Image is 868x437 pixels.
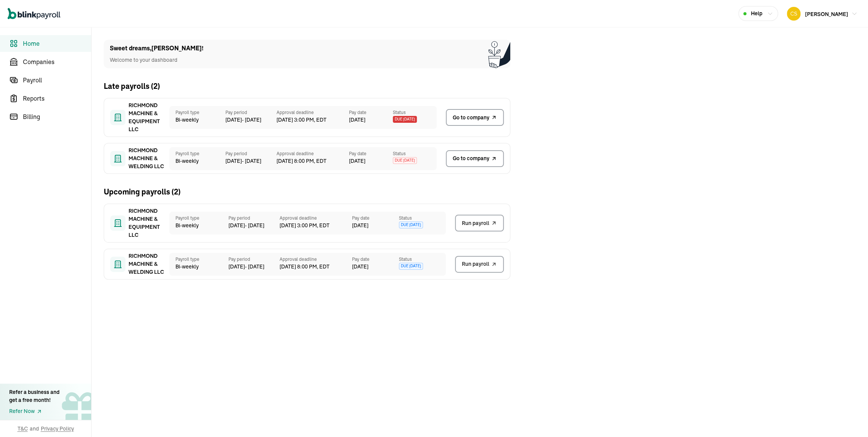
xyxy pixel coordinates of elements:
[352,222,368,230] span: [DATE]
[41,425,74,432] span: Privacy Policy
[104,186,180,198] h2: Upcoming payrolls ( 2 )
[129,101,167,133] span: RICHMOND MACHINE & EQUIPMENT LLC
[228,222,280,230] span: [DATE] - [DATE]
[30,425,39,432] span: and
[751,10,762,18] span: Help
[23,76,91,85] span: Payroll
[393,150,437,157] span: Status
[352,256,399,263] span: Pay date
[129,207,167,239] span: RICHMOND MACHINE & EQUIPMENT LLC
[349,109,393,116] span: Pay date
[349,157,365,165] span: [DATE]
[228,215,280,222] span: Pay period
[399,215,446,222] span: Status
[455,256,504,273] button: Run payroll
[129,146,167,170] span: RICHMOND MACHINE & WELDING LLC
[18,425,28,432] span: T&C
[393,157,417,164] span: Due [DATE]
[175,157,219,165] span: Bi-weekly
[280,215,352,222] span: Approval deadline
[23,112,91,121] span: Billing
[276,157,349,165] span: [DATE] 8:00 PM, EDT
[23,39,91,48] span: Home
[280,263,352,271] span: [DATE] 8:00 PM, EDT
[393,116,417,123] span: Due [DATE]
[446,150,504,167] a: Go to company
[9,388,59,404] div: Refer a business and get a free month!
[175,116,219,124] span: Bi-weekly
[175,150,219,157] span: Payroll type
[23,94,91,103] span: Reports
[455,215,504,231] button: Run payroll
[175,263,222,271] span: Bi-weekly
[399,256,446,263] span: Status
[488,40,510,68] img: Plant illustration
[104,80,160,92] h2: Late payrolls ( 2 )
[349,116,365,124] span: [DATE]
[225,109,276,116] span: Pay period
[393,109,437,116] span: Status
[280,256,352,263] span: Approval deadline
[228,263,280,271] span: [DATE] - [DATE]
[8,3,60,25] nav: Global
[276,116,349,124] span: [DATE] 3:00 PM, EDT
[225,150,276,157] span: Pay period
[110,44,204,53] h1: Sweet dreams , [PERSON_NAME] !
[784,5,860,22] button: [PERSON_NAME]
[399,263,423,270] span: Due [DATE]
[175,215,222,222] span: Payroll type
[280,222,352,230] span: [DATE] 3:00 PM, EDT
[228,256,280,263] span: Pay period
[225,116,276,124] span: [DATE] - [DATE]
[462,219,489,227] span: Run payroll
[276,150,349,157] span: Approval deadline
[738,6,778,21] button: Help
[23,57,91,66] span: Companies
[9,407,59,415] a: Refer Now
[741,355,868,437] iframe: Chat Widget
[175,109,219,116] span: Payroll type
[399,222,423,228] span: Due [DATE]
[276,109,349,116] span: Approval deadline
[175,222,222,230] span: Bi-weekly
[129,252,167,276] span: RICHMOND MACHINE & WELDING LLC
[175,256,222,263] span: Payroll type
[805,11,848,18] span: [PERSON_NAME]
[352,263,368,271] span: [DATE]
[349,150,393,157] span: Pay date
[352,215,399,222] span: Pay date
[110,56,204,64] p: Welcome to your dashboard
[225,157,276,165] span: [DATE] - [DATE]
[462,260,489,268] span: Run payroll
[453,154,489,162] span: Go to company
[453,114,489,122] span: Go to company
[446,109,504,126] a: Go to company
